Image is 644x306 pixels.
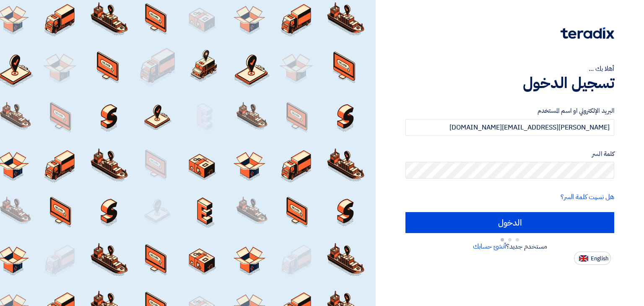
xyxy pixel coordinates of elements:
[473,241,506,252] a: أنشئ حسابك
[574,252,611,265] button: English
[591,256,608,262] span: English
[405,64,614,74] div: أهلا بك ...
[561,192,614,202] a: هل نسيت كلمة السر؟
[405,149,614,159] label: كلمة السر
[405,74,614,92] h1: تسجيل الدخول
[405,241,614,252] div: مستخدم جديد؟
[561,27,614,39] img: Teradix logo
[405,106,614,116] label: البريد الإلكتروني او اسم المستخدم
[405,119,614,136] input: أدخل بريد العمل الإلكتروني او اسم المستخدم الخاص بك ...
[579,255,588,262] img: en-US.png
[405,212,614,233] input: الدخول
